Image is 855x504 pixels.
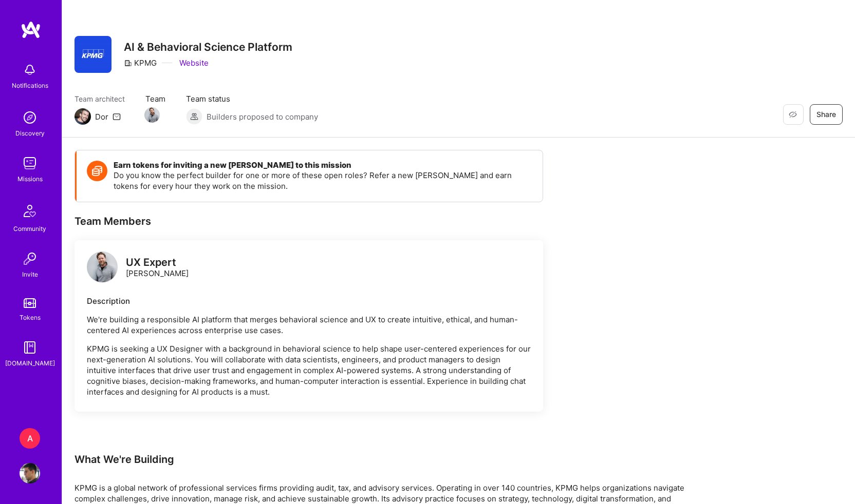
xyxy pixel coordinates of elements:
[186,93,318,104] span: Team status
[17,173,43,184] div: Missions
[75,93,125,104] span: Team architect
[75,36,111,73] img: Company Logo
[24,298,36,308] img: tokens
[126,257,189,268] div: UX Expert
[75,108,91,125] img: Team Architect
[20,153,40,173] img: teamwork
[15,128,45,139] div: Discovery
[145,93,165,104] span: Team
[21,21,41,39] img: logo
[124,59,132,67] i: icon CompanyGray
[20,312,41,323] div: Tokens
[87,251,118,285] a: logo
[20,107,40,128] img: discovery
[87,296,531,306] div: Description
[114,161,532,170] h4: Earn tokens for inviting a new [PERSON_NAME] to this mission
[810,104,843,125] button: Share
[789,110,797,119] i: icon EyeClosed
[20,463,40,483] img: User Avatar
[95,111,108,122] div: Dor
[207,111,318,122] span: Builders proposed to company
[20,428,40,449] div: A
[177,57,209,68] a: Website
[113,112,121,121] i: icon Mail
[144,107,160,123] img: Team Member Avatar
[20,337,40,358] img: guide book
[22,269,38,280] div: Invite
[13,223,46,234] div: Community
[87,314,531,336] p: We're building a responsible AI platform that merges behavioral science and UX to create intuitiv...
[75,453,691,466] div: What We're Building
[12,80,48,91] div: Notifications
[17,428,43,449] a: A
[114,170,532,191] p: Do you know the perfect builder for one or more of these open roles? Refer a new [PERSON_NAME] an...
[126,257,189,279] div: [PERSON_NAME]
[816,109,836,120] span: Share
[124,41,292,53] h3: AI & Behavioral Science Platform
[87,161,107,181] img: Token icon
[186,108,202,125] img: Builders proposed to company
[20,248,40,269] img: Invite
[17,199,42,223] img: Community
[87,251,118,282] img: logo
[20,60,40,80] img: bell
[145,106,159,124] a: Team Member Avatar
[17,463,43,483] a: User Avatar
[5,358,55,369] div: [DOMAIN_NAME]
[87,343,531,397] p: KPMG is seeking a UX Designer with a background in behavioral science to help shape user-centered...
[124,57,157,68] div: KPMG
[75,215,543,228] div: Team Members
